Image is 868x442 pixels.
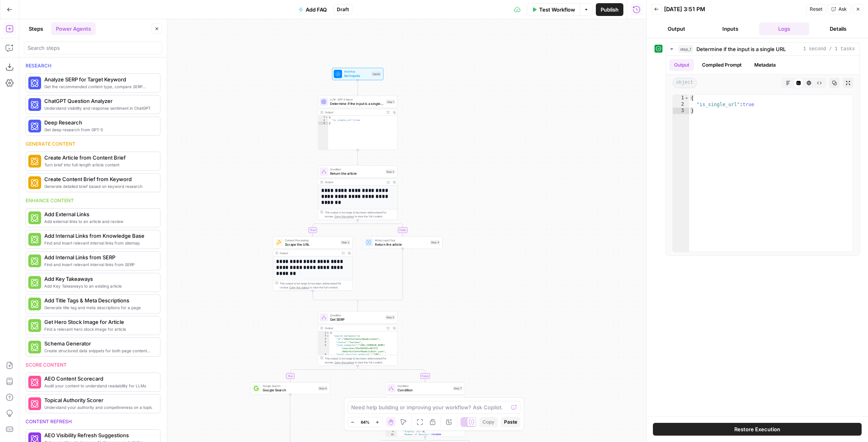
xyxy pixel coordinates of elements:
button: Paste [501,417,520,427]
span: Copy [482,418,494,426]
span: Add Title Tags & Meta Descriptions [44,296,154,304]
span: Find and insert relevant internal links from sitemap [44,240,154,246]
g: Edge from start to step_1 [357,80,358,95]
span: Toggle code folding, rows 1 through 3 [325,116,328,119]
button: 1 second / 1 tasks [666,43,860,55]
img: jlmgu399hrhymlku2g1lv3es8mdc [276,240,281,245]
button: Details [813,22,863,35]
div: Score content [26,361,160,369]
span: Copy the output [334,215,354,218]
button: Ask [828,4,850,14]
span: Schema Generator [44,339,154,347]
div: This output is too large & has been abbreviated for review. to view the full content. [325,356,395,365]
span: Condition [397,388,451,393]
div: 9 [386,430,397,433]
span: Copy the output [334,361,354,364]
span: Scrape the URL [285,242,338,247]
div: Enhance content [26,197,160,204]
span: Turn brief into full-length article content [44,162,154,168]
div: 3 [318,337,329,341]
div: 1 [318,116,328,119]
span: AEO Visibility Refresh Suggestions [44,431,154,439]
input: Search steps [28,44,158,52]
button: Copy [479,417,498,427]
button: Compiled Prompt [697,59,746,71]
span: Add external links to an article and review [44,218,154,225]
button: Metadata [749,59,781,71]
span: Create Article from Content Brief [44,154,154,162]
div: Step 4 [430,240,440,245]
span: Toggle code folding, rows 1 through 3 [684,95,689,101]
span: Toggle code folding, rows 1 through 58 [326,331,329,335]
div: 5 [318,343,329,353]
div: 10 [386,433,397,436]
div: This output is too large & has been abbreviated for review. to view the full content. [325,210,395,219]
span: Draft [337,6,349,13]
span: 64% [361,419,370,425]
div: 1 [318,331,329,335]
span: Determine if the input is a single URL [696,45,786,53]
div: This output is too large & has been abbreviated for review. to view the full content. [280,281,350,290]
div: ConditionConditionStep 7Output[ { "Keyword":"expert algorithm seo approaches", "Position":47, "Se... [386,382,465,437]
span: Find and insert relevant internal links from SERP [44,261,154,268]
button: Output [669,59,694,71]
span: Audit your content to understand readability for LLMs [44,383,154,389]
div: Output [325,180,384,184]
span: Create structured data snippets for both page content and images [44,347,154,354]
div: Content refresh [26,418,160,425]
div: Google SearchGoogle SearchStep 6 [251,382,330,395]
div: Step 7 [453,386,463,391]
div: ConditionGet SERPStep 5Output{ "search_metadata":{ "id":"68d2fb1f2efef8ba6c1c81ef", "status":"Suc... [318,311,398,366]
span: Find a relevant hero stock image for article [44,326,154,332]
button: Steps [24,22,48,35]
div: Step 6 [318,386,328,391]
span: Google Search [263,388,316,393]
button: Logs [759,22,810,35]
span: Ask [838,6,847,13]
span: Analyze SERP for Target Keyword [44,75,154,83]
span: Get deep research from GPT-5 [44,126,154,133]
span: Determine if the input is a single URL [330,101,384,106]
g: Edge from step_5 to step_6 [289,366,358,382]
div: Generate content [26,140,160,148]
span: Restore Execution [734,425,780,433]
span: Understand your authority and competiveness on a topic [44,404,154,410]
g: Edge from step_5 to step_7 [358,366,426,382]
div: 6 [318,353,329,365]
div: Step 2 [386,169,395,174]
span: Condition [397,384,451,388]
span: object [672,78,697,88]
div: Research [26,62,160,69]
span: Reset [810,6,823,13]
span: Generate title tag and meta descriptions for a page [44,304,154,311]
div: Step 3 [340,240,350,245]
span: 1 second / 1 tasks [803,45,855,53]
span: Get SERP [330,317,384,322]
div: Output [325,326,384,330]
span: Publish [601,6,619,14]
div: 3 [318,122,328,125]
span: Topical Authority Scorer [44,396,154,404]
button: Restore Execution [653,423,862,436]
button: Publish [596,3,623,16]
span: Copy the output [289,286,309,289]
div: Step 1 [386,99,395,104]
span: Return the article [330,171,384,176]
div: Step 5 [386,315,395,320]
span: Add Internal Links from Knowledge Base [44,232,154,240]
div: Write Liquid TextReturn the articleStep 4 [363,236,443,249]
span: LLM · GPT-5 Nano [330,97,384,101]
span: step_1 [678,45,693,53]
div: Output [392,397,451,401]
g: Edge from step_2-conditional-end to step_5 [357,301,358,311]
span: ChatGPT Question Analyzer [44,97,154,105]
span: Paste [504,418,517,426]
span: Generate detailed brief based on keyword research [44,183,154,189]
span: Test Workflow [539,6,575,14]
span: Get Hero Stock Image for Article [44,318,154,326]
div: 1 second / 1 tasks [666,56,860,255]
div: 3 [673,108,689,114]
span: Toggle code folding, rows 2 through 12 [326,334,329,337]
div: Inputs [372,72,381,77]
div: Output [325,110,384,114]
